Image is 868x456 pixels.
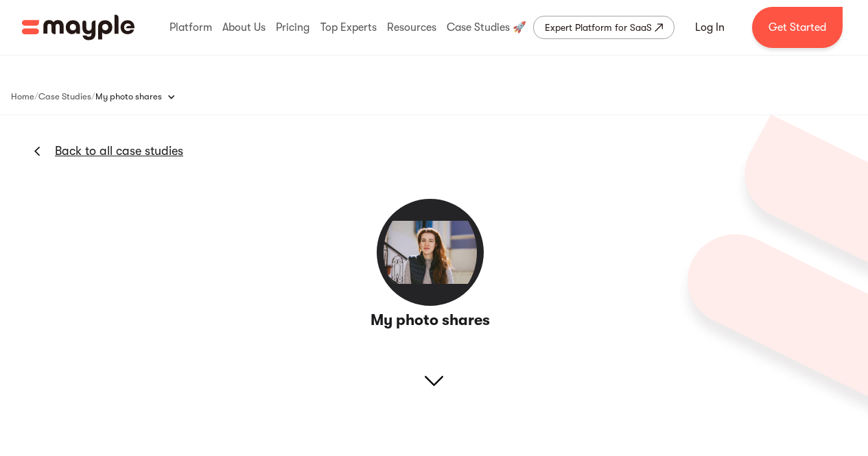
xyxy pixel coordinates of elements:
[317,5,380,49] div: Top Experts
[22,14,134,40] a: home
[22,14,134,40] img: Mayple logo
[533,16,675,39] a: Expert Platform for SaaS
[219,5,269,49] div: About Us
[91,90,95,104] div: /
[545,19,652,36] div: Expert Platform for SaaS
[95,83,189,110] div: My photo shares
[352,311,508,331] h3: My photo shares
[34,90,38,104] div: /
[679,11,741,44] a: Log In
[38,88,91,105] a: Case Studies
[671,115,868,431] img: 627a1993d5cd4f4e4d063358_Group%206190.png
[384,5,440,49] div: Resources
[95,90,162,104] div: My photo shares
[375,197,485,307] img: My photo shares
[55,143,183,159] a: Back to all case studies
[752,7,843,48] a: Get Started
[272,5,313,49] div: Pricing
[166,5,215,49] div: Platform
[11,88,34,105] a: Home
